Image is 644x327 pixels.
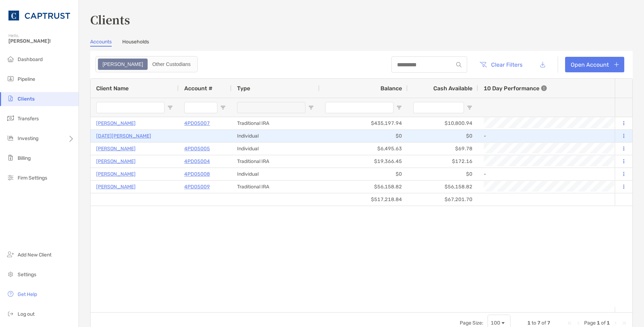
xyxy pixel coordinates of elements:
div: - [484,130,613,142]
img: settings icon [6,270,15,278]
img: pipeline icon [6,74,15,83]
span: Balance [380,85,402,92]
input: Cash Available Filter Input [413,102,464,113]
div: Traditional IRA [231,117,320,129]
div: $0 [320,130,408,142]
div: Traditional IRA [231,181,320,193]
span: Cash Available [433,85,472,92]
div: Previous Page [576,320,581,326]
span: Settings [18,272,36,278]
span: Page [584,320,596,326]
img: input icon [456,62,462,67]
span: Client Name [96,85,129,92]
div: Individual [231,143,320,155]
h3: Clients [90,11,633,28]
a: Accounts [90,39,112,47]
div: $172.16 [408,155,478,168]
div: $56,158.82 [320,181,408,193]
div: First Page [567,320,573,326]
span: 1 [607,320,610,326]
img: investing icon [6,134,15,142]
div: Traditional IRA [231,155,320,168]
div: $0 [408,168,478,180]
div: Last Page [621,320,627,326]
span: Pipeline [18,76,35,82]
div: $0 [320,168,408,180]
div: $19,366.45 [320,155,408,168]
button: Clear Filters [474,57,528,72]
span: of [541,320,546,326]
div: Next Page [613,320,618,326]
input: Account # Filter Input [184,102,217,113]
a: [PERSON_NAME] [96,182,136,191]
span: Account # [184,85,212,92]
a: 4PD05004 [184,157,210,166]
button: Open Filter Menu [220,105,226,110]
img: get-help icon [6,290,15,298]
div: - [484,168,613,180]
a: 4PD05005 [184,144,210,153]
div: $69.78 [408,143,478,155]
img: firm-settings icon [6,173,15,182]
div: $0 [408,130,478,142]
span: Firm Settings [18,175,47,181]
a: Households [122,39,149,47]
span: Transfers [18,116,39,122]
span: Clients [18,96,35,102]
span: to [532,320,536,326]
a: 4PD05007 [184,119,210,128]
span: 1 [597,320,600,326]
a: [PERSON_NAME] [96,119,136,128]
button: Open Filter Menu [467,105,472,110]
img: transfers icon [6,114,15,122]
div: $67,201.70 [408,193,478,206]
span: 1 [527,320,531,326]
button: Open Filter Menu [308,105,314,110]
button: Open Filter Menu [396,105,402,110]
div: $517,218.84 [320,193,408,206]
img: dashboard icon [6,55,15,63]
span: Add New Client [18,252,51,258]
div: Other Custodians [148,59,194,69]
img: CAPTRUST Logo [8,3,70,28]
div: $435,197.94 [320,117,408,129]
a: Open Account [565,57,624,72]
span: Billing [18,155,31,161]
a: [DATE][PERSON_NAME] [96,132,151,140]
div: 100 [491,320,500,326]
span: Investing [18,135,38,141]
div: $6,495.63 [320,143,408,155]
input: Client Name Filter Input [96,102,165,113]
div: Zoe [99,59,147,69]
div: Individual [231,130,320,142]
span: 7 [537,320,540,326]
input: Balance Filter Input [325,102,394,113]
a: [PERSON_NAME] [96,144,136,153]
img: billing icon [6,153,15,162]
div: Individual [231,168,320,180]
a: [PERSON_NAME] [96,157,136,166]
a: 4PD05009 [184,182,210,191]
span: [PERSON_NAME]! [8,38,74,44]
a: 4PD05008 [184,170,210,178]
span: Log out [18,311,35,317]
div: Page Size: [460,320,483,326]
span: Get Help [18,291,37,297]
a: [PERSON_NAME] [96,170,136,178]
span: Type [237,85,250,92]
div: segmented control [95,56,198,72]
span: Dashboard [18,56,43,62]
img: logout icon [6,309,15,318]
span: 7 [547,320,550,326]
div: $56,158.82 [408,181,478,193]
